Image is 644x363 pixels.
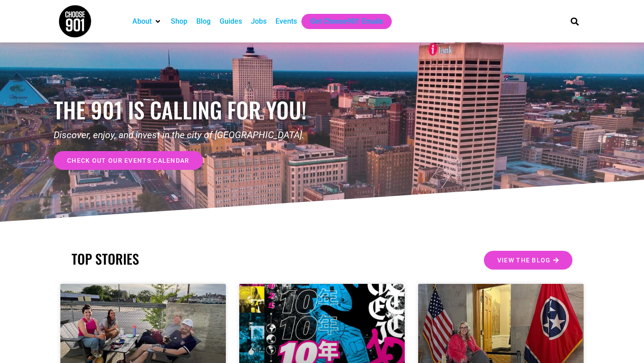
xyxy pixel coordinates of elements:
[128,14,555,29] nav: Main nav
[72,251,318,267] h2: TOP STORIES
[310,16,383,27] a: Get Choose901 Emails
[484,251,572,270] a: View the Blog
[196,16,211,27] a: Blog
[251,16,267,27] a: Jobs
[128,14,166,29] div: About
[54,128,322,143] p: Discover, enjoy, and invest in the city of [GEOGRAPHIC_DATA].
[497,257,551,263] span: View the Blog
[568,14,582,29] div: Search
[54,151,203,170] a: check out our events calendar
[132,16,152,27] a: About
[275,16,297,27] a: Events
[171,16,187,27] a: Shop
[67,157,190,164] span: check out our events calendar
[54,97,322,123] h1: the 901 is calling for you!
[220,16,242,27] a: Guides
